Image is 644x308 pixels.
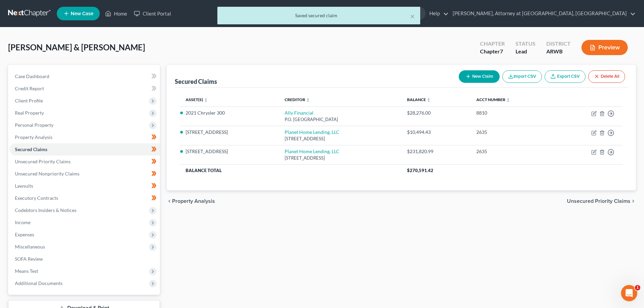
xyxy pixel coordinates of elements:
[407,148,466,155] div: $231,820.99
[285,97,310,102] a: Creditor unfold_more
[15,122,53,128] span: Personal Property
[545,70,586,83] a: Export CSV
[581,40,628,55] button: Preview
[15,280,63,286] span: Additional Documents
[15,171,79,176] span: Unsecured Nonpriority Claims
[630,198,636,204] i: chevron_right
[186,97,208,102] a: Asset(s) unfold_more
[410,12,415,20] button: ×
[9,131,160,143] a: Property Analysis
[186,148,274,155] li: [STREET_ADDRESS]
[480,48,505,55] div: Chapter
[546,40,571,48] div: District
[480,40,505,48] div: Chapter
[15,159,71,164] span: Unsecured Priority Claims
[476,148,549,155] div: 2635
[15,232,34,237] span: Expenses
[285,155,396,161] div: [STREET_ADDRESS]
[9,70,160,82] a: Case Dashboard
[9,82,160,95] a: Credit Report
[167,198,215,204] button: chevron_left Property Analysis
[15,98,43,103] span: Client Profile
[204,98,208,102] i: unfold_more
[9,192,160,204] a: Executory Contracts
[167,198,172,204] i: chevron_left
[180,164,402,176] th: Balance Total
[546,48,571,55] div: ARWB
[500,48,503,54] span: 7
[9,253,160,265] a: SOFA Review
[285,148,339,154] a: Planet Home Lending, LLC
[306,98,310,102] i: unfold_more
[516,48,535,55] div: Lead
[15,146,47,152] span: Secured Claims
[567,198,630,204] span: Unsecured Priority Claims
[635,285,640,290] span: 1
[175,77,217,86] div: Secured Claims
[407,97,431,102] a: Balance unfold_more
[15,195,58,201] span: Executory Contracts
[186,129,274,136] li: [STREET_ADDRESS]
[15,134,52,140] span: Property Analysis
[15,219,30,225] span: Income
[15,86,44,91] span: Credit Report
[8,42,145,52] span: [PERSON_NAME] & [PERSON_NAME]
[223,12,415,19] div: Saved secured claim
[476,97,510,102] a: Acct Number unfold_more
[15,73,49,79] span: Case Dashboard
[285,129,339,135] a: Planet Home Lending, LLC
[567,198,636,204] button: Unsecured Priority Claims chevron_right
[407,168,433,173] span: $270,591.42
[285,136,396,142] div: [STREET_ADDRESS]
[407,129,466,136] div: $10,494.43
[15,244,45,250] span: Miscellaneous
[285,110,313,116] a: Ally Financial
[15,183,33,189] span: Lawsuits
[186,110,274,116] li: 2021 Chrysler 300
[15,207,76,213] span: Codebtors Insiders & Notices
[506,98,510,102] i: unfold_more
[9,156,160,168] a: Unsecured Priority Claims
[407,110,466,116] div: $28,276.00
[476,129,549,136] div: 2635
[285,116,396,123] div: P.O. [GEOGRAPHIC_DATA]
[427,98,431,102] i: unfold_more
[502,70,542,83] button: Import CSV
[516,40,535,48] div: Status
[15,268,38,274] span: Means Test
[588,70,625,83] button: Delete All
[9,168,160,180] a: Unsecured Nonpriority Claims
[15,110,44,116] span: Real Property
[476,110,549,116] div: 8810
[9,180,160,192] a: Lawsuits
[459,70,500,83] button: New Claim
[9,143,160,156] a: Secured Claims
[15,256,43,262] span: SOFA Review
[172,198,215,204] span: Property Analysis
[621,285,637,301] iframe: Intercom live chat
